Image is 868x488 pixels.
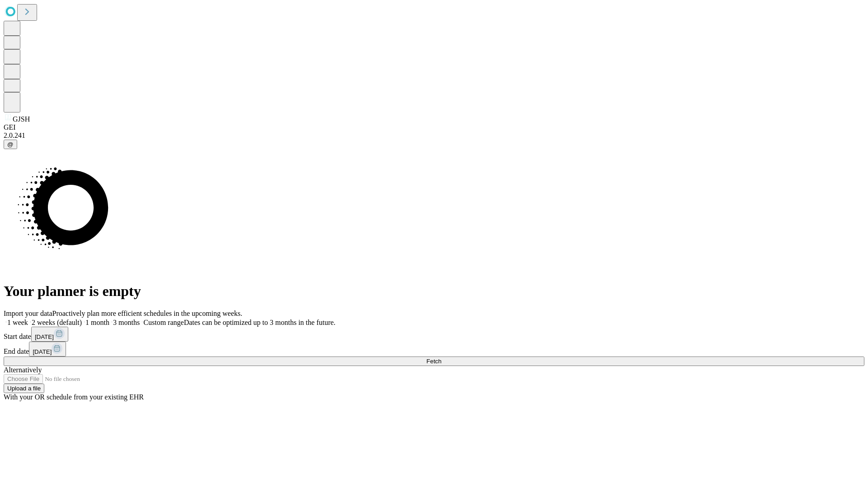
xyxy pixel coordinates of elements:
span: GJSH [13,115,30,123]
button: [DATE] [29,342,66,357]
button: Fetch [4,357,864,366]
span: 1 month [85,319,109,326]
span: Import your data [4,310,52,317]
button: [DATE] [31,327,68,342]
span: Dates can be optimized up to 3 months in the future. [184,319,335,326]
span: Proactively plan more efficient schedules in the upcoming weeks. [52,310,242,317]
span: 3 months [113,319,140,326]
span: [DATE] [35,333,54,340]
h1: Your planner is empty [4,283,864,300]
div: Start date [4,327,864,342]
span: Fetch [426,358,441,365]
span: Alternatively [4,366,42,374]
span: @ [7,141,14,148]
span: With your OR schedule from your existing EHR [4,393,144,401]
span: 1 week [7,319,28,326]
div: End date [4,342,864,357]
div: 2.0.241 [4,131,864,140]
span: Custom range [143,319,184,326]
span: [DATE] [33,348,52,355]
div: GEI [4,123,864,131]
button: Upload a file [4,384,44,393]
span: 2 weeks (default) [32,319,82,326]
button: @ [4,140,17,149]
